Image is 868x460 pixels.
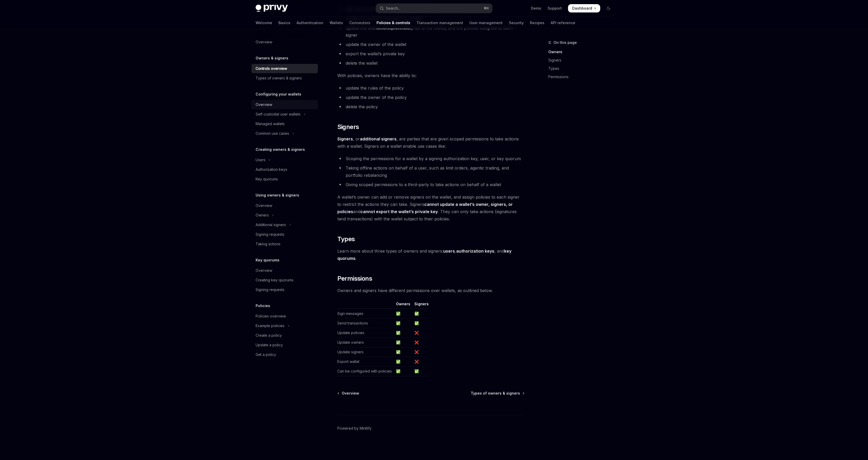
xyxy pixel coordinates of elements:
a: key quorums [337,248,511,261]
strong: key quorums [337,248,511,261]
div: Signing requests [256,287,284,293]
td: ❌ [412,338,429,347]
span: A wallet’s owner can add or remove signers on the wallet, and assign policies to each signer to r... [337,193,524,222]
strong: Signers [337,136,353,141]
a: Permissions [548,73,617,81]
a: Overview [251,100,318,109]
div: Search... [386,5,400,11]
div: Owners [256,212,269,218]
button: Toggle Common use cases section [251,129,318,138]
span: update the owner of the wallet [346,42,406,47]
th: Owners [394,301,412,309]
a: Creating key quorums [251,275,318,285]
a: Overview [251,266,318,275]
div: Key quorums [256,176,278,182]
strong: cannot export the wallet’s private key [360,209,438,214]
a: Controls overview [251,64,318,73]
h5: Using owners & signers [256,192,299,198]
h5: Owners & signers [256,55,288,61]
td: Export wallet [337,357,394,367]
a: Transaction management [416,17,463,29]
div: Additional signers [256,222,286,228]
li: Scoping the permissions for a wallet by a signing authorization key, user, or key quorum [337,155,524,162]
span: With policies, owners have the ability to: [337,72,524,79]
button: Open search [376,4,492,13]
a: Policies overview [251,312,318,321]
a: Authorization keys [251,165,318,174]
a: Demo [531,6,541,11]
span: export the wallet’s private key [346,51,405,56]
td: ✅ [394,328,412,338]
h5: Policies [256,303,270,309]
a: Signing requests [251,285,318,294]
a: Signers [548,56,617,64]
div: Get a policy [256,351,276,358]
td: ❌ [412,328,429,338]
a: Key quorums [251,174,318,184]
td: ✅ [412,367,429,376]
strong: additional signers [360,136,397,141]
a: users [443,248,455,254]
a: authorization keys [456,248,494,254]
li: update the rules of the policy [337,84,524,92]
div: Controls overview [256,65,287,72]
td: ✅ [394,309,412,319]
li: update the owner of the policy [337,94,524,101]
span: ⌘ K [484,6,489,10]
a: API reference [551,17,575,29]
span: Dashboard [572,6,592,11]
span: Owners and signers have different permissions over wallets, as outlined below. [337,287,524,294]
a: Support [548,6,562,11]
td: ✅ [394,347,412,357]
a: Get a policy [251,350,318,359]
button: Toggle Users section [251,155,318,165]
span: Types of owners & signers [471,391,520,396]
h5: Creating owners & signers [256,146,305,153]
td: ❌ [412,347,429,357]
div: Overview [256,267,272,274]
td: Can be configured with policies [337,367,394,376]
div: Types of owners & signers [256,75,302,81]
h5: Configuring your wallets [256,91,301,97]
a: Types of owners & signers [251,73,318,83]
a: Update a policy [251,340,318,350]
div: Overview [256,39,272,45]
div: Signing requests [256,231,284,238]
span: Signers [337,123,359,131]
a: Recipes [530,17,544,29]
span: , or , are parties that are given scoped permissions to take actions with a wallet. Signers on a ... [337,135,524,150]
td: Send transactions [337,319,394,328]
button: Toggle Additional signers section [251,220,318,229]
div: Create a policy [256,332,282,339]
a: Managed wallets [251,119,318,128]
td: Sign messages [337,309,394,319]
button: Toggle Owners section [251,211,318,220]
a: Authentication [297,17,323,29]
a: Basics [278,17,290,29]
a: Taking actions [251,239,318,249]
img: dark logo [256,5,288,12]
div: Taking actions [256,241,281,247]
a: Create a policy [251,331,318,340]
div: Overview [256,202,272,209]
a: Overview [338,391,359,396]
th: Signers [412,301,429,309]
a: Powered by Mintlify [337,426,372,431]
a: Security [509,17,524,29]
a: Signing requests [251,230,318,239]
td: Update owners [337,338,394,347]
td: ✅ [394,338,412,347]
div: Authorization keys [256,166,287,173]
div: Managed wallets [256,121,285,127]
td: ✅ [394,319,412,328]
a: Policies & controls [377,17,410,29]
a: Connectors [349,17,370,29]
a: Dashboard [568,4,600,12]
div: Self-custodial user wallets [256,111,300,117]
span: Overview [342,391,359,396]
div: Users [256,157,265,163]
a: Types [548,64,617,73]
span: Learn more about three types of owners and signers: , , and . [337,247,524,262]
a: Types of owners & signers [471,391,524,396]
